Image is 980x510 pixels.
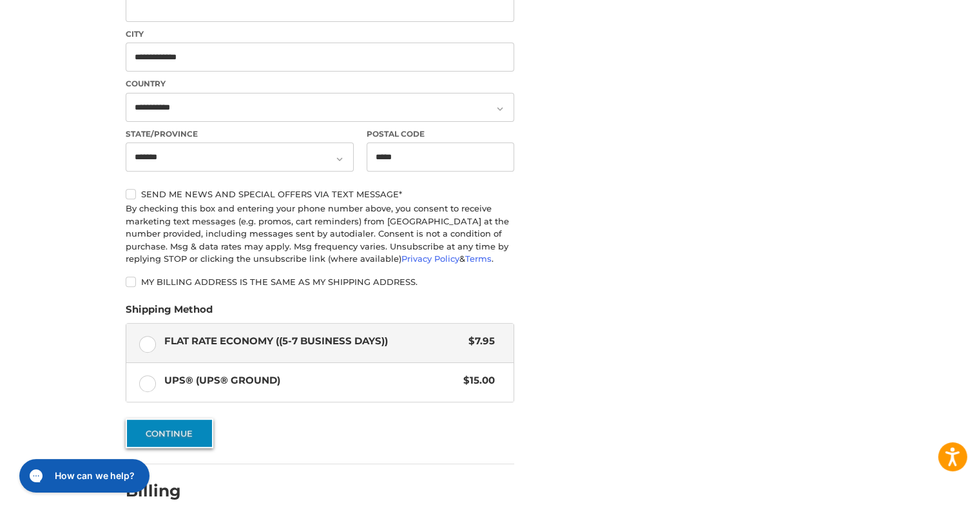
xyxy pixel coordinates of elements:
[401,253,459,264] a: Privacy Policy
[126,202,514,266] div: By checking this box and entering your phone number above, you consent to receive marketing text ...
[465,253,492,264] a: Terms
[367,128,515,140] label: Postal Code
[126,78,514,90] label: Country
[164,373,457,388] span: UPS® (UPS® Ground)
[457,373,495,388] span: $15.00
[13,455,153,497] iframe: Gorgias live chat messenger
[462,334,495,349] span: $7.95
[126,418,213,448] button: Continue
[126,128,354,140] label: State/Province
[164,334,463,349] span: Flat Rate Economy ((5-7 Business Days))
[126,28,514,40] label: City
[126,189,514,199] label: Send me news and special offers via text message*
[126,302,213,323] legend: Shipping Method
[126,277,514,287] label: My billing address is the same as my shipping address.
[126,481,201,501] h2: Billing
